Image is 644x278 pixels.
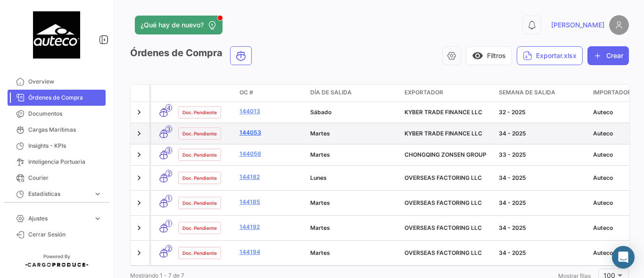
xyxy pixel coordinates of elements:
span: Courier [28,174,102,182]
span: Semana de Salida [499,88,555,97]
span: Auteco [593,249,613,256]
a: Insights - KPIs [8,138,106,154]
span: Ajustes [28,214,90,223]
img: placeholder-user.png [609,15,629,35]
span: Día de Salida [310,88,352,97]
span: Auteco [593,151,613,158]
span: Auteco [593,130,613,137]
span: OC # [239,88,253,97]
span: OVERSEAS FACTORING LLC [405,224,482,231]
span: Exportador [405,88,443,97]
button: Crear [587,46,629,65]
a: Expand/Collapse Row [134,223,144,233]
a: Expand/Collapse Row [134,173,144,183]
span: Documentos [28,110,102,118]
span: KYBER TRADE FINANCE LLC [405,130,482,137]
div: Martes [310,199,397,207]
span: Cargas Marítimas [28,126,102,134]
span: 1 [165,195,172,202]
span: Estadísticas [28,190,90,198]
a: Expand/Collapse Row [134,108,144,117]
span: 4 [165,104,172,111]
datatable-header-cell: Semana de Salida [495,84,589,101]
span: Auteco [593,174,613,181]
span: Órdenes de Compra [28,93,102,102]
span: Insights - KPIs [28,142,102,150]
span: Doc. Pendiente [182,130,217,137]
div: 34 - 2025 [499,199,586,207]
datatable-header-cell: Modo de Transporte [151,84,174,101]
span: Doc. Pendiente [182,174,217,182]
span: Overview [28,77,102,86]
button: Exportar.xlsx [517,46,583,65]
div: 34 - 2025 [499,249,586,257]
a: 144013 [239,107,303,116]
a: Órdenes de Compra [8,90,106,106]
a: 144053 [239,128,303,137]
span: OVERSEAS FACTORING LLC [405,199,482,206]
span: Doc. Pendiente [182,249,217,257]
span: Doc. Pendiente [182,199,217,207]
a: 144194 [239,248,303,256]
span: visibility [472,50,483,61]
span: expand_more [93,214,102,223]
span: Cerrar Sesión [28,230,102,239]
div: Abrir Intercom Messenger [612,246,635,269]
datatable-header-cell: OC # [236,84,306,101]
span: Doc. Pendiente [182,151,217,159]
datatable-header-cell: Exportador [401,84,495,101]
a: Expand/Collapse Row [134,150,144,160]
button: visibilityFiltros [466,46,512,65]
div: Martes [310,224,397,232]
span: ¿Qué hay de nuevo? [140,20,204,30]
div: 33 - 2025 [499,151,586,159]
button: ¿Qué hay de nuevo? [135,16,223,34]
span: [PERSON_NAME] [551,20,604,30]
div: 34 - 2025 [499,224,586,232]
span: Auteco [593,224,613,231]
div: Martes [310,249,397,257]
span: Auteco [593,199,613,206]
a: 144182 [239,173,303,181]
a: 144185 [239,198,303,206]
span: 2 [165,170,172,177]
span: OVERSEAS FACTORING LLC [405,249,482,256]
div: 34 - 2025 [499,174,586,182]
div: Martes [310,151,397,159]
a: Overview [8,74,106,90]
div: Sábado [310,108,397,117]
span: 2 [165,245,172,252]
span: 3 [165,126,172,133]
span: Doc. Pendiente [182,109,217,116]
a: Cargas Marítimas [8,122,106,138]
h3: Órdenes de Compra [130,46,255,65]
div: 34 - 2025 [499,129,586,138]
span: KYBER TRADE FINANCE LLC [405,109,482,116]
button: Ocean [231,47,251,65]
img: 4e60ea66-e9d8-41bd-bd0e-266a1ab356ac.jpeg [33,11,80,59]
a: 144192 [239,223,303,231]
a: Courier [8,170,106,186]
span: Doc. Pendiente [182,224,217,232]
a: Inteligencia Portuaria [8,154,106,170]
a: Expand/Collapse Row [134,129,144,138]
span: Inteligencia Portuaria [28,158,102,166]
span: Importador [593,88,631,97]
div: Martes [310,129,397,138]
a: Documentos [8,106,106,122]
div: Lunes [310,174,397,182]
div: 32 - 2025 [499,108,586,117]
span: Auteco [593,109,613,116]
datatable-header-cell: Día de Salida [306,84,401,101]
span: expand_more [93,190,102,198]
span: OVERSEAS FACTORING LLC [405,174,482,181]
span: 1 [165,220,172,227]
datatable-header-cell: Estado Doc. [174,84,236,101]
span: CHONGQING ZONSEN GROUP [405,151,487,158]
span: 3 [165,147,172,154]
a: Expand/Collapse Row [134,248,144,258]
a: 144056 [239,150,303,158]
a: Expand/Collapse Row [134,198,144,208]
